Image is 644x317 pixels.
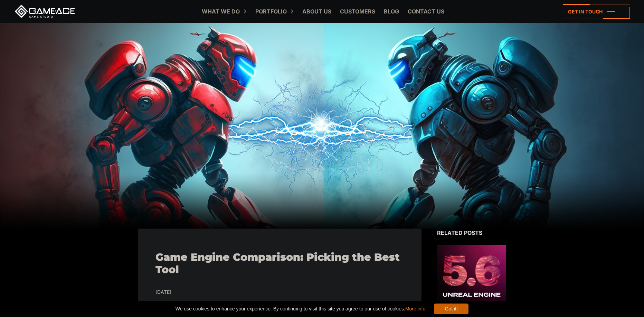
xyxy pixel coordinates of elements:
[176,304,425,314] span: We use cookies to enhance your experience. By continuing to visit this site you agree to our use ...
[434,304,468,314] div: Got it!
[563,4,630,19] a: Get in touch
[437,229,506,237] div: Related posts
[155,288,404,297] div: [DATE]
[155,251,404,276] h1: Game Engine Comparison: Picking the Best Tool
[405,306,425,311] a: More info
[437,245,506,308] img: Related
